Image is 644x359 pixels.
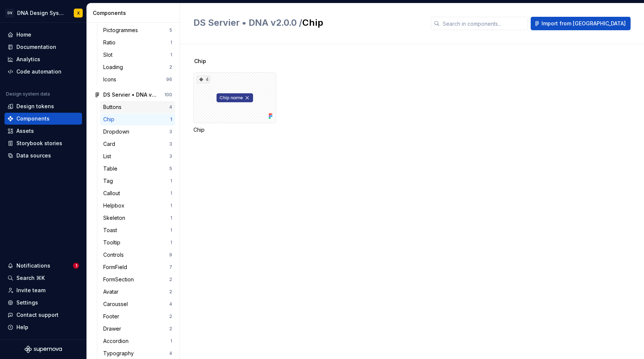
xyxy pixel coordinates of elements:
a: Analytics [4,53,82,65]
div: Help [16,324,28,331]
div: Accordion [103,337,132,345]
div: 100 [164,92,172,98]
div: 9 [169,252,172,258]
div: Icons [103,76,119,83]
a: Skeleton1 [100,212,175,224]
a: List3 [100,150,175,162]
a: Home [4,29,82,41]
div: 2 [169,289,172,295]
div: Chip [103,116,117,123]
a: Design tokens [4,100,82,112]
div: 1 [170,190,172,196]
button: Import from [GEOGRAPHIC_DATA] [531,17,631,30]
a: Chip1 [100,113,175,125]
a: Pictogrammes5 [100,24,175,36]
div: 4 [169,350,172,356]
div: Avatar [103,288,121,296]
div: Dropdown [103,128,132,135]
div: 3 [169,153,172,159]
a: Assets [4,125,82,137]
a: Toast1 [100,224,175,236]
div: 5 [169,166,172,172]
a: Tag1 [100,175,175,187]
div: 1 [170,203,172,209]
div: 1 [170,240,172,246]
button: Notifications1 [4,260,82,272]
div: Slot [103,51,116,59]
a: Dropdown3 [100,126,175,138]
a: Avatar2 [100,286,175,298]
a: Data sources [4,150,82,162]
div: Footer [103,313,122,320]
div: Callout [103,190,123,197]
div: Invite team [16,287,45,294]
a: Caroussel4 [100,298,175,310]
div: Search ⌘K [16,274,45,282]
div: Design tokens [16,103,54,110]
div: 4 [169,301,172,307]
div: Drawer [103,325,124,333]
div: 4Chip [193,72,276,134]
a: Slot1 [100,49,175,61]
div: Table [103,165,120,172]
a: Drawer2 [100,323,175,335]
div: Home [16,31,31,38]
div: DNA Design System [17,9,65,17]
div: DV [5,9,14,18]
button: Search ⌘K [4,272,82,284]
div: 1 [170,178,172,184]
div: FormSection [103,276,137,283]
a: Code automation [4,66,82,78]
span: Chip [194,57,206,65]
div: Assets [16,127,34,135]
div: 2 [169,277,172,282]
div: Data sources [16,152,51,159]
a: Buttons4 [100,101,175,113]
a: Card3 [100,138,175,150]
a: Controls9 [100,249,175,261]
div: Card [103,140,118,148]
div: 1 [170,227,172,233]
div: 4 [197,76,210,83]
a: Table5 [100,163,175,175]
div: 1 [170,116,172,122]
div: Pictogrammes [103,26,141,34]
a: Ratio1 [100,37,175,49]
div: 5 [169,27,172,33]
div: Controls [103,251,127,259]
a: Storybook stories [4,137,82,149]
div: Toast [103,227,120,234]
div: Code automation [16,68,61,75]
span: DS Servier • DNA v2.0.0 / [193,17,302,28]
a: FormField7 [100,261,175,273]
button: DVDNA Design SystemX [1,5,85,21]
span: 1 [73,263,79,269]
a: Loading2 [100,61,175,73]
a: Footer2 [100,310,175,322]
div: Caroussel [103,300,131,308]
span: Import from [GEOGRAPHIC_DATA] [542,20,626,27]
a: Icons96 [100,74,175,85]
div: DS Servier • DNA v2.0.0 [103,91,159,99]
a: Helpbox1 [100,200,175,212]
div: 1 [170,215,172,221]
div: Design system data [6,91,50,97]
div: Notifications [16,262,50,269]
div: 1 [170,338,172,344]
div: Analytics [16,56,40,63]
div: 2 [169,64,172,70]
div: Skeleton [103,214,128,222]
div: Helpbox [103,202,127,209]
button: Help [4,321,82,333]
div: 1 [170,52,172,58]
div: 3 [169,141,172,147]
button: Contact support [4,309,82,321]
div: 2 [169,313,172,319]
div: 2 [169,326,172,332]
div: 1 [170,40,172,46]
div: Typography [103,350,137,357]
div: Tag [103,177,116,185]
div: Loading [103,63,126,71]
div: Ratio [103,39,119,46]
div: 7 [169,264,172,270]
